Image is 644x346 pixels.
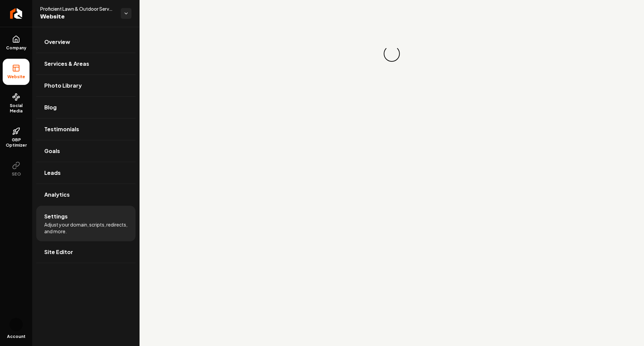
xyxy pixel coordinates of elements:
a: GBP Optimizer [3,122,30,153]
span: Goals [44,147,60,155]
span: SEO [9,171,23,177]
span: Website [5,74,28,80]
span: Photo Library [44,82,82,90]
a: Leads [36,162,136,184]
a: Services & Areas [36,53,136,75]
a: Testimonials [36,118,136,140]
span: Proficient Lawn & Outdoor Services [40,5,115,12]
span: Testimonials [44,125,79,133]
span: Services & Areas [44,60,89,68]
span: Blog [44,103,57,111]
a: Photo Library [36,75,136,96]
img: Rebolt Logo [10,8,22,19]
span: Adjust your domain, scripts, redirects, and more. [44,221,127,235]
button: Open user button [9,318,23,331]
a: Analytics [36,184,136,205]
span: Site Editor [44,248,73,256]
a: Company [3,30,30,56]
span: Leads [44,169,61,177]
span: Website [40,12,115,21]
div: Loading [381,43,403,65]
a: Overview [36,31,136,53]
span: Social Media [3,103,30,114]
span: Overview [44,38,70,46]
a: Social Media [3,88,30,119]
img: Sagar Soni [9,318,23,331]
a: Blog [36,97,136,118]
span: Settings [44,212,68,220]
a: Goals [36,140,136,162]
a: Site Editor [36,241,136,263]
span: Account [7,334,25,339]
button: SEO [3,156,30,182]
span: Analytics [44,191,70,199]
span: GBP Optimizer [3,137,30,148]
span: Company [3,45,29,51]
